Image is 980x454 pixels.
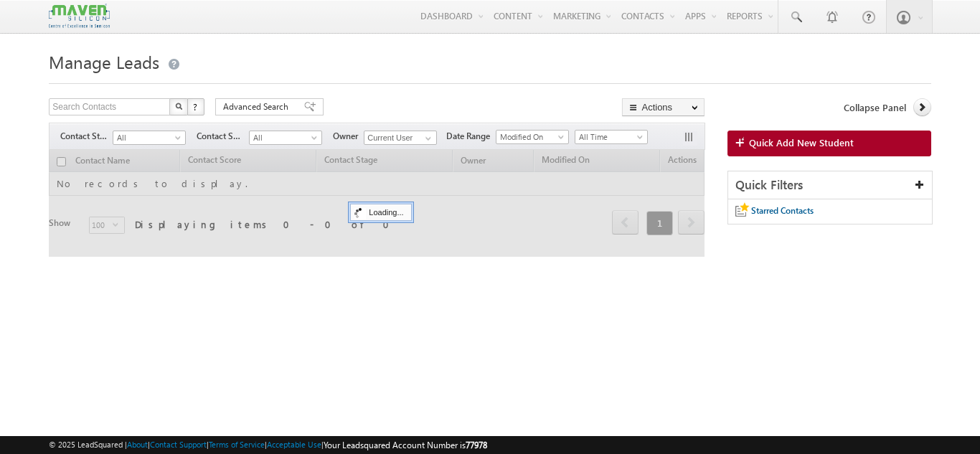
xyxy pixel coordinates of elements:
[446,130,496,143] span: Date Range
[575,131,644,143] span: All Time
[127,440,148,449] a: About
[350,204,411,221] div: Loading...
[250,131,318,144] span: All
[364,131,437,145] input: Type to Search
[324,440,487,450] span: Your Leadsquared Account Number is
[175,103,182,110] img: Search
[267,440,321,449] a: Acceptable Use
[209,440,265,449] a: Terms of Service
[113,131,182,144] span: All
[60,130,113,143] span: Contact Stage
[150,440,207,449] a: Contact Support
[49,438,487,452] span: © 2025 LeadSquared | | | | |
[575,130,648,144] a: All Time
[622,98,705,116] button: Actions
[49,50,159,73] span: Manage Leads
[728,171,932,199] div: Quick Filters
[49,4,109,29] img: Custom Logo
[751,205,814,216] span: Starred Contacts
[418,131,435,146] a: Show All Items
[749,136,854,149] span: Quick Add New Student
[466,440,487,450] span: 77978
[249,131,322,145] a: All
[197,130,249,143] span: Contact Source
[223,100,293,113] span: Advanced Search
[187,98,204,115] button: ?
[496,131,565,143] span: Modified On
[727,131,931,156] a: Quick Add New Student
[193,100,199,113] span: ?
[496,130,569,144] a: Modified On
[333,130,364,143] span: Owner
[113,131,186,145] a: All
[844,101,906,114] span: Collapse Panel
